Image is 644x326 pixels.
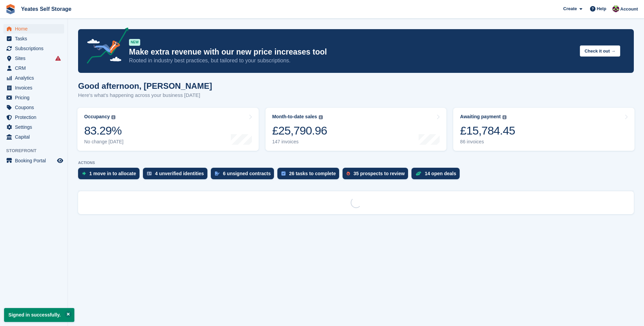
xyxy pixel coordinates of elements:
[319,115,323,119] img: icon-info-grey-7440780725fd019a000dd9b08b2336e03edf1995a4989e88bcd33f0948082b44.svg
[78,91,212,99] p: Here's what's happening across your business [DATE]
[3,132,64,142] a: menu
[343,168,411,183] a: 35 prospects to review
[89,171,136,176] div: 1 move in to allocate
[453,108,634,151] a: Awaiting payment £15,784.45 86 invoices
[15,54,56,63] span: Sites
[129,57,574,64] p: Rooted in industry best practices, but tailored to your subscriptions.
[15,156,56,165] span: Booking Portal
[77,108,259,151] a: Occupancy 83.29% No change [DATE]
[3,93,64,102] a: menu
[265,108,447,151] a: Month-to-date sales £25,790.96 147 invoices
[84,114,110,120] div: Occupancy
[15,44,56,53] span: Subscriptions
[416,171,421,176] img: deal-1b604bf984904fb50ccaf53a9ad4b4a5d6e5aea283cecdc64d6e3604feb123c2.svg
[78,161,634,165] p: ACTIONS
[580,45,620,57] button: Check it out →
[78,168,143,183] a: 1 move in to allocate
[15,83,56,93] span: Invoices
[563,5,577,12] span: Create
[3,44,64,53] a: menu
[15,93,56,102] span: Pricing
[84,139,124,145] div: No change [DATE]
[3,54,64,63] a: menu
[55,56,61,61] i: Smart entry sync failures have occurred
[15,63,56,73] span: CRM
[3,156,64,165] a: menu
[3,24,64,34] a: menu
[597,5,606,12] span: Help
[84,124,124,138] div: 83.29%
[272,114,317,120] div: Month-to-date sales
[18,3,74,15] a: Yeates Self Storage
[5,4,16,14] img: stora-icon-8386f47178a22dfd0bd8f6a31ec36ba5ce8667c1dd55bd0f319d3a0aa187defe.svg
[347,171,350,176] img: prospect-51fa495bee0391a8d652442698ab0144808aea92771e9ea1ae160a38d050c398.svg
[15,132,56,142] span: Capital
[143,168,211,183] a: 4 unverified identities
[272,124,327,138] div: £25,790.96
[215,171,220,176] img: contract_signature_icon-13c848040528278c33f63329250d36e43548de30e8caae1d1a13099fd9432cc5.svg
[4,308,74,322] p: Signed in successfully.
[147,171,152,176] img: verify_identity-adf6edd0f0f0b5bbfe63781bf79b02c33cf7c696d77639b501bdc392416b5a36.svg
[502,115,507,119] img: icon-info-grey-7440780725fd019a000dd9b08b2336e03edf1995a4989e88bcd33f0948082b44.svg
[460,124,515,138] div: £15,784.45
[15,103,56,112] span: Coupons
[15,24,56,34] span: Home
[277,168,343,183] a: 26 tasks to complete
[425,171,456,176] div: 14 open deals
[129,39,140,46] div: NEW
[82,171,86,176] img: move_ins_to_allocate_icon-fdf77a2bb77ea45bf5b3d319d69a93e2d87916cf1d5bf7949dd705db3b84f3ca.svg
[3,34,64,43] a: menu
[460,114,501,120] div: Awaiting payment
[460,139,515,145] div: 86 invoices
[3,63,64,73] a: menu
[411,168,463,183] a: 14 open deals
[3,83,64,93] a: menu
[3,103,64,112] a: menu
[289,171,336,176] div: 26 tasks to complete
[15,34,56,43] span: Tasks
[281,171,286,176] img: task-75834270c22a3079a89374b754ae025e5fb1db73e45f91037f5363f120a921f8.svg
[3,113,64,122] a: menu
[6,147,68,154] span: Storefront
[353,171,405,176] div: 35 prospects to review
[612,5,619,12] img: Adam
[3,122,64,132] a: menu
[56,157,64,165] a: Preview store
[15,113,56,122] span: Protection
[3,73,64,83] a: menu
[111,115,115,119] img: icon-info-grey-7440780725fd019a000dd9b08b2336e03edf1995a4989e88bcd33f0948082b44.svg
[272,139,327,145] div: 147 invoices
[81,27,129,66] img: price-adjustments-announcement-icon-8257ccfd72463d97f412b2fc003d46551f7dbcb40ab6d574587a9cd5c0d94...
[211,168,278,183] a: 6 unsigned contracts
[620,6,638,13] span: Account
[78,81,212,90] h1: Good afternoon, [PERSON_NAME]
[15,73,56,83] span: Analytics
[223,171,271,176] div: 6 unsigned contracts
[15,122,56,132] span: Settings
[155,171,204,176] div: 4 unverified identities
[129,47,574,57] p: Make extra revenue with our new price increases tool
